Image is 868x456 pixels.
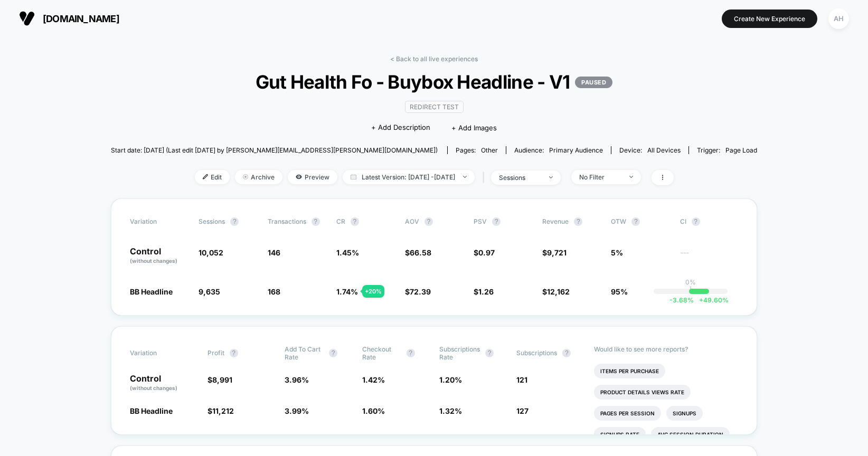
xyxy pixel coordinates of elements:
[574,217,582,226] button: ?
[725,146,757,154] span: Page Load
[371,122,430,133] span: + Add Description
[594,427,646,442] li: Signups Rate
[549,176,553,178] img: end
[562,349,571,357] button: ?
[685,278,696,286] p: 0%
[828,8,849,29] div: AH
[336,287,358,296] span: 1.74 %
[547,287,570,296] span: 12,162
[312,217,320,226] button: ?
[611,248,623,257] span: 5%
[439,406,462,415] span: 1.32 %
[235,170,282,184] span: Archive
[680,217,738,226] span: CI
[474,287,494,296] span: $
[207,375,232,384] span: $
[362,345,401,361] span: Checkout Rate
[405,101,464,113] span: Redirect Test
[130,406,173,415] span: BB Headline
[336,217,345,225] span: CR
[351,217,359,226] button: ?
[285,345,324,361] span: Add To Cart Rate
[405,217,419,225] span: AOV
[143,71,724,93] span: Gut Health Fo - Buybox Headline - V1
[343,170,475,184] span: Latest Version: [DATE] - [DATE]
[424,217,433,226] button: ?
[268,248,280,257] span: 146
[690,286,692,294] p: |
[230,217,239,226] button: ?
[542,248,567,257] span: $
[362,375,385,384] span: 1.42 %
[516,349,557,357] span: Subscriptions
[480,170,491,185] span: |
[647,146,681,154] span: all devices
[268,217,306,225] span: Transactions
[268,287,280,296] span: 168
[594,385,691,400] li: Product Details Views Rate
[594,406,661,421] li: Pages Per Session
[579,173,621,181] div: No Filter
[130,258,177,264] span: (without changes)
[130,217,188,226] span: Variation
[362,285,384,298] div: + 20 %
[362,406,385,415] span: 1.60 %
[666,406,703,421] li: Signups
[203,174,208,179] img: edit
[410,287,431,296] span: 72.39
[516,406,529,415] span: 127
[463,176,467,178] img: end
[611,146,688,154] span: Device:
[19,11,35,26] img: Visually logo
[243,174,248,179] img: end
[195,170,230,184] span: Edit
[230,349,238,357] button: ?
[575,77,612,88] p: PAUSED
[199,287,220,296] span: 9,635
[516,375,527,384] span: 121
[130,385,177,391] span: (without changes)
[474,217,487,225] span: PSV
[542,287,570,296] span: $
[669,296,694,304] span: -3.68 %
[410,248,431,257] span: 66.58
[629,176,633,178] img: end
[547,248,567,257] span: 9,721
[451,123,497,132] span: + Add Images
[351,174,356,179] img: calendar
[439,345,480,361] span: Subscriptions Rate
[407,349,415,357] button: ?
[694,296,729,304] span: 49.60 %
[329,349,337,357] button: ?
[285,406,309,415] span: 3.99 %
[336,248,359,257] span: 1.45 %
[439,375,462,384] span: 1.20 %
[492,217,501,226] button: ?
[43,13,119,24] span: [DOMAIN_NAME]
[699,296,703,304] span: +
[111,146,438,154] span: Start date: [DATE] (Last edit [DATE] by [PERSON_NAME][EMAIL_ADDRESS][PERSON_NAME][DOMAIN_NAME])
[207,349,224,357] span: Profit
[542,217,569,225] span: Revenue
[16,10,122,27] button: [DOMAIN_NAME]
[481,146,498,154] span: other
[594,345,738,353] p: Would like to see more reports?
[594,364,665,378] li: Items Per Purchase
[611,217,669,226] span: OTW
[130,247,188,265] p: Control
[478,287,494,296] span: 1.26
[722,9,817,28] button: Create New Experience
[631,217,640,226] button: ?
[692,217,700,226] button: ?
[288,170,337,184] span: Preview
[478,248,495,257] span: 0.97
[680,250,738,265] span: ---
[207,406,234,415] span: $
[212,406,234,415] span: 11,212
[199,248,223,257] span: 10,052
[212,375,232,384] span: 8,991
[390,55,478,63] a: < Back to all live experiences
[130,287,173,296] span: BB Headline
[651,427,730,442] li: Avg Session Duration
[549,146,603,154] span: Primary Audience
